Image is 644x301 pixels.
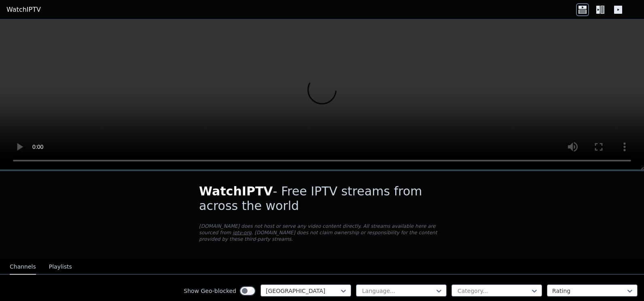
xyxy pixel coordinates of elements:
[199,184,273,198] span: WatchIPTV
[184,287,236,295] label: Show Geo-blocked
[49,259,72,275] button: Playlists
[233,230,252,235] a: iptv-org
[10,259,36,275] button: Channels
[199,184,445,213] h1: - Free IPTV streams from across the world
[199,223,445,242] p: [DOMAIN_NAME] does not host or serve any video content directly. All streams available here are s...
[6,5,41,15] a: WatchIPTV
